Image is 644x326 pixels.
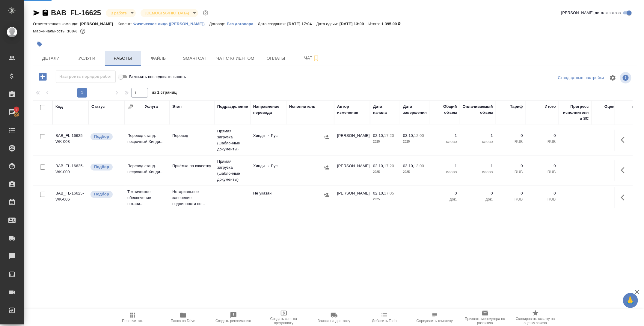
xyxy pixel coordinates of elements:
a: Без договора [227,21,258,26]
span: из 1 страниц [152,89,177,98]
p: 0 [499,163,523,169]
span: Скопировать ссылку на оценку заказа [514,317,557,325]
p: 02.10, [373,133,384,138]
span: Создать счет на предоплату [262,317,305,325]
p: 2025 [373,139,397,145]
button: Добавить тэг [33,38,46,51]
button: Добавить Todo [359,309,410,326]
p: Ответственная команда: [33,22,80,26]
p: RUB [499,196,523,202]
p: Дата создания: [258,22,287,26]
td: [PERSON_NAME] [334,130,370,151]
p: Клиент: [118,22,133,26]
p: 13:00 [414,164,424,168]
td: Перевод станд. несрочный Хинди... [124,130,169,151]
div: В работе [106,9,136,17]
p: 17:20 [384,133,394,138]
p: Дата сдачи: [316,22,340,26]
span: Детали [37,55,65,62]
button: Назначить [322,133,331,142]
p: 0 [499,133,523,139]
span: Призвать менеджера по развитию [464,317,507,325]
p: [DATE] 13:00 [340,22,369,26]
p: 1 [463,133,493,139]
p: слово [463,169,493,175]
div: Услуга [145,104,158,110]
span: Smartcat [180,55,209,62]
span: Работы [108,55,137,62]
p: RUB [499,169,523,175]
p: док. [463,196,493,202]
td: Прямая загрузка (шаблонные документы) [214,125,250,155]
button: Создать счет на предоплату [259,309,309,326]
td: Хинди → Рус [250,160,286,181]
button: Заявка на доставку [309,309,359,326]
p: Подбор [94,164,109,170]
p: 1 [463,163,493,169]
button: Доп статусы указывают на важность/срочность заказа [202,9,209,17]
button: Здесь прячутся важные кнопки [617,190,632,205]
button: Скопировать ссылку для ЯМессенджера [33,9,40,17]
span: [PERSON_NAME] детали заказа [561,10,621,16]
div: Можно подбирать исполнителей [90,163,121,171]
div: Итого [545,104,556,110]
p: 02.10, [373,191,384,195]
div: Общий объем [433,104,457,116]
a: Физическое лицо ([PERSON_NAME]) [133,21,209,26]
span: Оплаты [262,55,290,62]
a: 3 [1,105,22,120]
span: Файлы [144,55,173,62]
td: BAB_FL-16625-WK-008 [52,130,88,151]
span: Заявка на доставку [318,319,350,323]
td: [PERSON_NAME] [334,187,370,208]
td: Не указан [250,187,286,208]
p: RUB [529,139,556,145]
p: Физическое лицо ([PERSON_NAME]) [133,22,209,26]
p: 0 [499,190,523,196]
span: Создать рекламацию [215,319,251,323]
button: 🙏 [623,293,638,308]
button: Пересчитать [108,309,158,326]
p: 2025 [403,169,427,175]
span: Пересчитать [122,319,143,323]
div: Оценка [604,104,619,110]
button: Создать рекламацию [208,309,259,326]
button: Назначить [322,163,331,172]
td: BAB_FL-16625-WK-006 [52,187,88,208]
span: Добавить Todo [372,319,396,323]
span: 🙏 [625,294,636,307]
p: слово [433,139,457,145]
p: [PERSON_NAME] [80,22,118,26]
p: 03.10, [403,133,414,138]
button: 0.00 RUB; [79,27,87,35]
svg: Подписаться [313,55,320,62]
p: RUB [499,139,523,145]
button: Назначить [322,190,331,199]
button: Здесь прячутся важные кнопки [617,163,632,177]
div: Дата завершения [403,104,427,116]
p: 12:00 [414,133,424,138]
button: Добавить работу [34,71,51,83]
span: Папка на Drive [171,319,195,323]
p: док. [433,196,457,202]
p: Без договора [227,22,258,26]
td: Хинди → Рус [250,130,286,151]
div: Можно подбирать исполнителей [90,133,121,141]
div: Подразделение [217,104,248,110]
p: 03.10, [403,164,414,168]
p: 0 [529,163,556,169]
div: Тариф [510,104,523,110]
button: [DEMOGRAPHIC_DATA] [144,11,191,16]
td: Техническое обеспечение нотари... [124,186,169,210]
div: Прогресс исполнителя в SC [562,104,589,122]
p: Договор: [209,22,227,26]
span: Определить тематику [417,319,453,323]
button: В работе [109,11,129,16]
p: [DATE] 17:04 [287,22,316,26]
span: Услуги [73,55,101,62]
td: BAB_FL-16625-WK-009 [52,160,88,181]
button: Призвать менеджера по развитию [460,309,510,326]
span: Посмотреть информацию [620,72,633,83]
p: Подбор [94,134,109,140]
p: Нотариальное заверение подлинности по... [172,189,211,207]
